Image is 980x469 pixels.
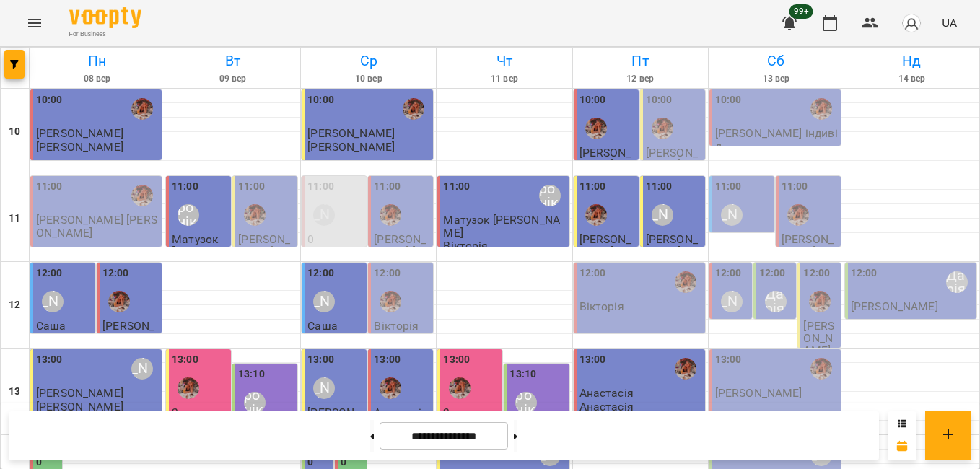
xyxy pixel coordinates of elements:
[131,358,153,380] div: Литвак Анна
[809,291,831,312] img: Анна Клочаник
[36,386,123,400] span: [PERSON_NAME]
[36,319,66,333] span: Саша
[901,13,922,33] img: avatar_s.png
[36,400,123,413] p: [PERSON_NAME]
[303,72,434,86] h6: 10 вер
[579,146,631,172] span: [PERSON_NAME]
[380,204,401,226] img: Анна Клочаник
[942,15,957,30] span: UA
[675,358,696,380] img: Анна Клочаник
[238,179,265,195] label: 11:00
[36,179,63,195] label: 11:00
[244,392,266,413] div: Вероніка
[307,266,334,281] label: 12:00
[846,50,977,72] h6: Нд
[715,387,802,399] p: [PERSON_NAME]
[69,7,141,28] img: Voopty Logo
[131,185,153,206] img: Анна Клочаник
[449,377,471,399] div: Анна Клочаник
[851,300,938,312] p: [PERSON_NAME]
[167,72,298,86] h6: 09 вер
[646,232,698,258] span: [PERSON_NAME]
[307,319,338,333] span: Саша
[579,352,606,368] label: 13:00
[32,72,162,86] h6: 08 вер
[9,297,20,313] h6: 12
[579,386,634,400] span: Анастасія
[759,266,786,281] label: 12:00
[646,179,673,195] label: 11:00
[374,233,430,283] p: [PERSON_NAME] [PERSON_NAME]
[443,240,488,252] p: Вікторія
[380,377,401,399] div: Анна Клочаник
[36,214,159,239] p: [PERSON_NAME] [PERSON_NAME]
[307,141,395,153] p: [PERSON_NAME]
[782,233,838,258] p: [PERSON_NAME]
[443,179,470,195] label: 11:00
[32,50,162,72] h6: Пн
[108,291,130,312] img: Анна Клочаник
[172,352,198,368] label: 13:00
[846,72,977,86] h6: 14 вер
[36,92,63,108] label: 10:00
[579,300,624,312] p: Вікторія
[787,204,809,226] img: Анна Клочаник
[715,352,742,368] label: 13:00
[102,266,129,281] label: 12:00
[711,72,841,86] h6: 13 вер
[509,367,536,382] label: 13:10
[167,50,298,72] h6: Вт
[789,4,813,19] span: 99+
[803,266,830,281] label: 12:00
[42,291,64,312] div: Литвак Анна
[380,291,401,312] img: Анна Клочаник
[575,50,706,72] h6: Пт
[439,50,569,72] h6: Чт
[36,266,63,281] label: 12:00
[443,352,470,368] label: 13:00
[9,211,20,227] h6: 11
[307,233,364,245] p: 0
[307,179,334,195] label: 11:00
[69,30,141,39] span: For Business
[711,50,841,72] h6: Сб
[810,358,832,380] img: Анна Клочаник
[782,179,808,195] label: 11:00
[579,266,606,281] label: 12:00
[652,118,673,139] div: Анна Клочаник
[17,6,52,40] button: Menu
[803,320,837,357] p: [PERSON_NAME]
[575,72,706,86] h6: 12 вер
[715,266,742,281] label: 12:00
[374,352,401,368] label: 13:00
[715,92,742,108] label: 10:00
[374,320,419,332] p: Вікторія
[238,367,265,382] label: 13:10
[810,98,832,120] img: Анна Клочаник
[9,384,20,400] h6: 13
[515,392,537,413] div: Вероніка
[9,124,20,140] h6: 10
[178,377,199,399] div: Анна Клочаник
[675,271,696,293] img: Анна Клочаник
[715,127,838,152] p: [PERSON_NAME] індивід
[403,98,424,120] img: Анна Клочаник
[307,246,364,271] p: Пробний урок
[36,141,123,153] p: [PERSON_NAME]
[443,213,560,239] span: Матузок [PERSON_NAME]
[715,179,742,195] label: 11:00
[721,204,743,226] div: Литвак Анна
[374,266,401,281] label: 12:00
[313,291,335,312] div: Литвак Анна
[303,50,434,72] h6: Ср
